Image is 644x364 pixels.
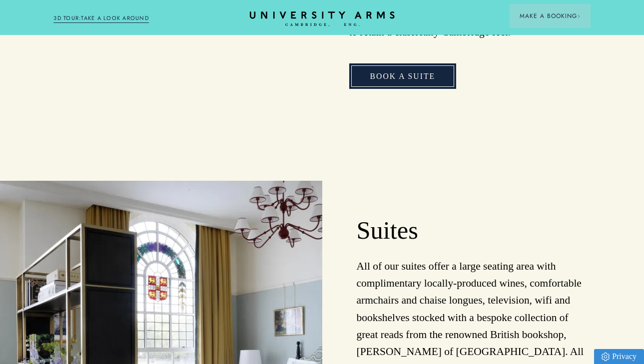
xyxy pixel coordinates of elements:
button: Make a BookingArrow icon [510,4,591,28]
img: Arrow icon [577,14,581,18]
a: Privacy [594,349,644,364]
a: Book a Suite [349,63,457,89]
a: 3D TOUR:TAKE A LOOK AROUND [53,14,149,23]
a: Home [250,11,395,27]
span: Make a Booking [520,11,581,20]
img: Privacy [602,353,610,361]
h2: Suites [357,215,591,246]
